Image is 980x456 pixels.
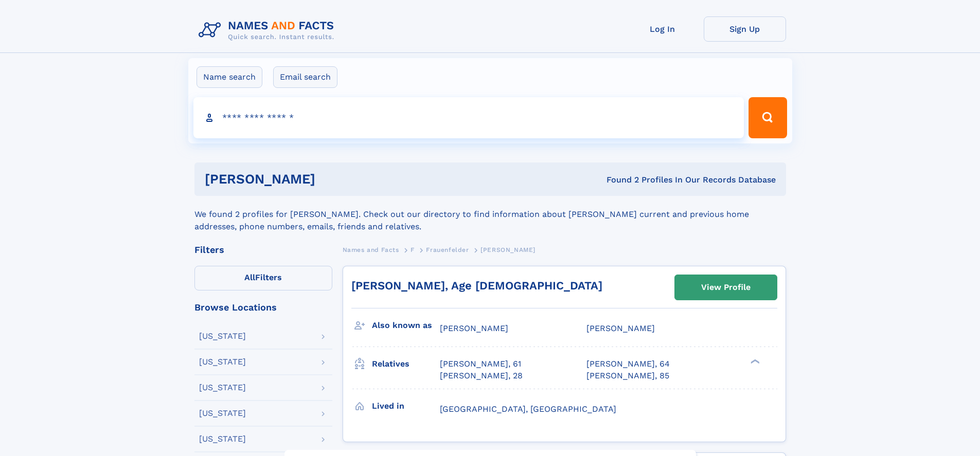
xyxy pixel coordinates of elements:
h3: Relatives [372,355,440,373]
div: Browse Locations [194,303,332,312]
span: Frauenfelder [426,246,469,253]
span: [PERSON_NAME] [480,246,536,253]
a: Sign Up [704,16,786,42]
h3: Lived in [372,397,440,415]
div: [US_STATE] [199,384,246,392]
div: View Profile [701,276,751,299]
a: F [411,243,415,256]
div: [US_STATE] [199,435,246,443]
div: ❯ [748,358,760,365]
span: [PERSON_NAME] [440,323,508,333]
h1: [PERSON_NAME] [205,173,461,186]
button: Search Button [749,97,787,138]
label: Name search [197,66,262,88]
h3: Also known as [372,317,440,334]
span: All [244,272,255,282]
a: Names and Facts [343,243,399,256]
img: Logo Names and Facts [194,16,343,44]
label: Filters [194,266,332,290]
div: We found 2 profiles for [PERSON_NAME]. Check out our directory to find information about [PERSON_... [194,196,786,233]
div: Found 2 Profiles In Our Records Database [461,174,776,186]
div: [US_STATE] [199,332,246,340]
a: [PERSON_NAME], 28 [440,370,523,381]
label: Email search [273,66,337,88]
a: [PERSON_NAME], 85 [586,370,669,381]
a: Frauenfelder [426,243,469,256]
a: [PERSON_NAME], 64 [586,358,670,370]
div: [US_STATE] [199,409,246,417]
div: Filters [194,245,332,254]
a: Log In [621,16,704,42]
a: [PERSON_NAME], Age [DEMOGRAPHIC_DATA] [351,279,602,292]
span: F [411,246,415,253]
span: [PERSON_NAME] [586,323,655,333]
span: [GEOGRAPHIC_DATA], [GEOGRAPHIC_DATA] [440,404,616,414]
div: [US_STATE] [199,358,246,366]
a: [PERSON_NAME], 61 [440,358,521,370]
a: View Profile [675,275,777,300]
input: search input [193,97,744,138]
